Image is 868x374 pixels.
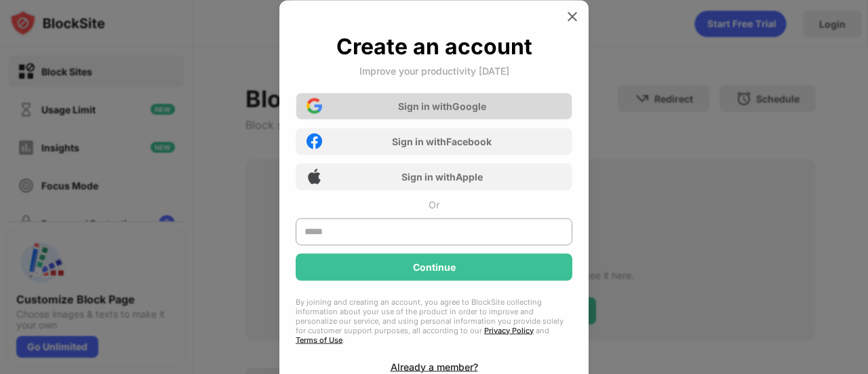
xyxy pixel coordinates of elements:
[336,33,532,59] div: Create an account
[307,134,322,149] img: facebook-icon.png
[391,360,478,372] div: Already a member?
[296,297,572,344] div: By joining and creating an account, you agree to BlockSite collecting information about your use ...
[413,261,456,272] div: Continue
[484,325,534,335] a: Privacy Policy
[429,198,439,210] div: Or
[392,136,492,147] div: Sign in with Facebook
[398,100,486,112] div: Sign in with Google
[359,64,509,76] div: Improve your productivity [DATE]
[401,171,483,183] div: Sign in with Apple
[296,335,342,344] a: Terms of Use
[307,169,322,185] img: apple-icon.png
[307,98,322,114] img: google-icon.png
